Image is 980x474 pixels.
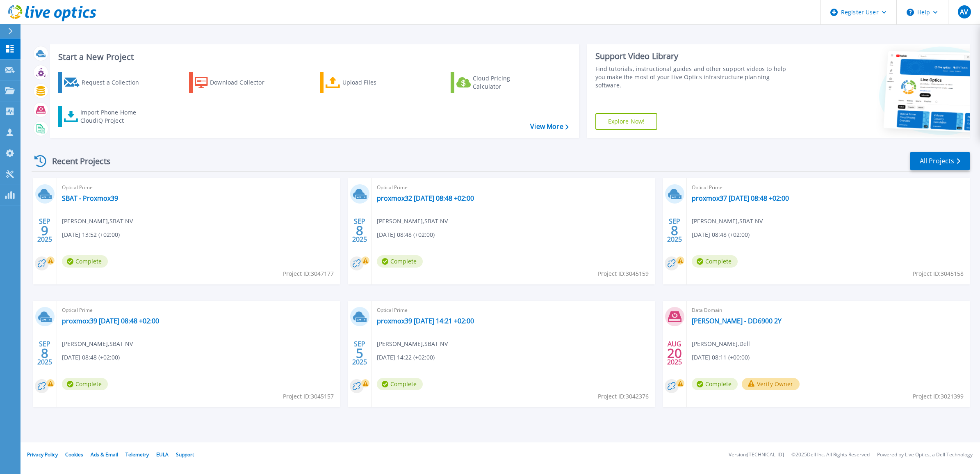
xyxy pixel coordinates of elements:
[692,217,763,226] span: [PERSON_NAME] , SBAT NV
[356,227,363,234] span: 8
[62,317,159,325] a: proxmox39 [DATE] 08:48 +02:00
[62,339,133,348] span: [PERSON_NAME] , SBAT NV
[189,72,280,93] a: Download Collector
[377,194,474,202] a: proxmox32 [DATE] 08:48 +02:00
[352,338,367,368] div: SEP 2025
[729,452,784,458] li: Version: [TECHNICAL_ID]
[671,227,678,234] span: 8
[377,378,423,390] span: Complete
[377,353,435,362] span: [DATE] 14:22 (+02:00)
[692,378,738,390] span: Complete
[910,152,970,170] a: All Projects
[692,306,965,315] span: Data Domain
[58,72,150,93] a: Request a Collection
[80,108,144,125] div: Import Phone Home CloudIQ Project
[62,194,118,202] a: SBAT - Proxmox39
[692,353,750,362] span: [DATE] 08:11 (+00:00)
[595,65,793,89] div: Find tutorials, instructional guides and other support videos to help you make the most of your L...
[27,451,58,458] a: Privacy Policy
[692,194,789,202] a: proxmox37 [DATE] 08:48 +02:00
[62,230,120,239] span: [DATE] 13:52 (+02:00)
[877,452,973,458] li: Powered by Live Optics, a Dell Technology
[156,451,169,458] a: EULA
[742,378,800,390] button: Verify Owner
[692,183,965,192] span: Optical Prime
[377,230,435,239] span: [DATE] 08:48 (+02:00)
[667,215,682,245] div: SEP 2025
[451,72,542,93] a: Cloud Pricing Calculator
[692,230,750,239] span: [DATE] 08:48 (+02:00)
[598,269,649,278] span: Project ID: 3045159
[598,392,649,401] span: Project ID: 3042376
[913,269,964,278] span: Project ID: 3045158
[377,255,423,268] span: Complete
[530,123,568,131] a: View More
[41,227,48,234] span: 9
[377,317,474,325] a: proxmox39 [DATE] 14:21 +02:00
[320,72,411,93] a: Upload Files
[667,350,682,357] span: 20
[37,338,52,368] div: SEP 2025
[210,74,276,91] div: Download Collector
[377,306,650,315] span: Optical Prime
[377,339,448,348] span: [PERSON_NAME] , SBAT NV
[473,74,538,91] div: Cloud Pricing Calculator
[283,269,334,278] span: Project ID: 3047177
[58,53,568,62] h3: Start a New Project
[595,51,793,62] div: Support Video Library
[595,113,658,130] a: Explore Now!
[62,353,120,362] span: [DATE] 08:48 (+02:00)
[377,217,448,226] span: [PERSON_NAME] , SBAT NV
[356,350,363,357] span: 5
[62,378,108,390] span: Complete
[82,74,147,91] div: Request a Collection
[791,452,870,458] li: © 2025 Dell Inc. All Rights Reserved
[65,451,83,458] a: Cookies
[37,215,52,245] div: SEP 2025
[352,215,367,245] div: SEP 2025
[960,9,968,15] span: AV
[62,255,108,268] span: Complete
[62,306,335,315] span: Optical Prime
[32,151,122,171] div: Recent Projects
[692,255,738,268] span: Complete
[125,451,149,458] a: Telemetry
[692,339,750,348] span: [PERSON_NAME] , Dell
[62,183,335,192] span: Optical Prime
[176,451,194,458] a: Support
[62,217,133,226] span: [PERSON_NAME] , SBAT NV
[377,183,650,192] span: Optical Prime
[283,392,334,401] span: Project ID: 3045157
[913,392,964,401] span: Project ID: 3021399
[342,74,408,91] div: Upload Files
[692,317,782,325] a: [PERSON_NAME] - DD6900 2Y
[41,350,48,357] span: 8
[667,338,682,368] div: AUG 2025
[91,451,118,458] a: Ads & Email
